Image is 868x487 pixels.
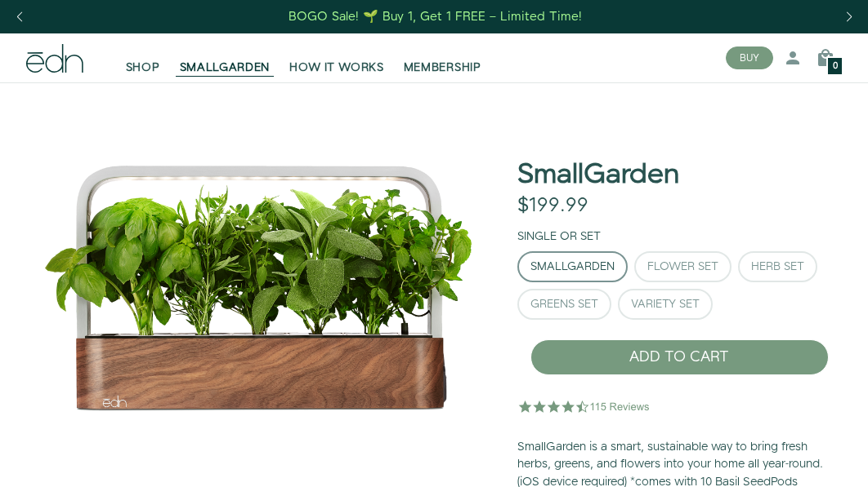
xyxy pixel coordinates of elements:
h1: SmallGarden [517,160,679,190]
button: Variety Set [618,289,713,320]
div: SmallGarden [530,261,615,272]
span: SHOP [126,60,160,76]
img: 4.5 star rating [517,390,652,423]
div: $199.99 [517,194,588,218]
span: MEMBERSHIP [404,60,481,76]
a: MEMBERSHIP [394,40,491,76]
a: SMALLGARDEN [170,40,280,76]
button: Herb Set [738,251,817,282]
button: BUY [726,46,773,69]
div: Flower Set [647,261,718,272]
span: SMALLGARDEN [180,60,271,76]
button: Greens Set [517,289,611,320]
div: Herb Set [751,261,804,272]
div: BOGO Sale! 🌱 Buy 1, Get 1 FREE – Limited Time! [289,8,582,25]
a: SHOP [116,40,170,76]
label: Single or Set [517,228,601,245]
div: Variety Set [631,299,700,310]
button: ADD TO CART [530,339,829,375]
iframe: Opens a widget where you can find more information [740,438,852,479]
a: BOGO Sale! 🌱 Buy 1, Get 1 FREE – Limited Time! [288,4,584,29]
button: Flower Set [634,251,732,282]
button: SmallGarden [517,251,628,282]
div: Greens Set [530,299,598,310]
span: HOW IT WORKS [289,60,383,76]
span: 0 [833,62,838,71]
a: HOW IT WORKS [280,40,393,76]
